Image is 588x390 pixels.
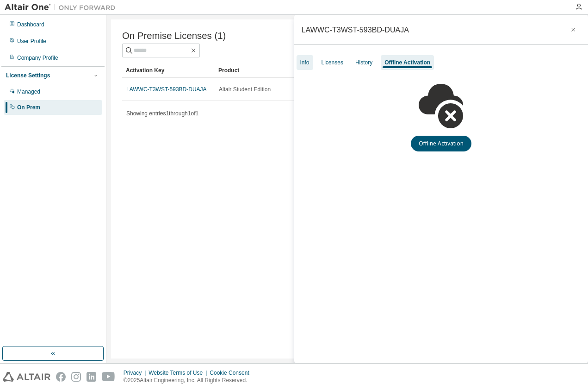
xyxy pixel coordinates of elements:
[3,372,50,382] img: altair_logo.svg
[17,38,46,45] div: User Profile
[102,372,115,382] img: youtube.svg
[300,59,309,66] div: Info
[122,31,226,41] span: On Premise Licenses (1)
[384,59,430,66] div: Offline Activation
[17,21,44,28] div: Dashboard
[124,369,149,377] div: Privacy
[149,369,210,377] div: Website Terms of Use
[219,86,271,93] span: Altair Student Edition
[5,3,120,12] img: Altair One
[71,372,81,382] img: instagram.svg
[124,377,255,384] p: © 2025 Altair Engineering, Inc. All Rights Reserved.
[17,54,58,62] div: Company Profile
[126,86,207,93] a: LAWWC-T3WST-593BD-DUAJA
[302,26,409,33] div: LAWWC-T3WST-593BD-DUAJA
[322,59,343,66] div: Licenses
[218,63,303,78] div: Product
[411,136,471,151] button: Offline Activation
[17,88,40,95] div: Managed
[87,372,96,382] img: linkedin.svg
[126,110,198,117] span: Showing entries 1 through 1 of 1
[56,372,66,382] img: facebook.svg
[210,369,254,377] div: Cookie Consent
[6,72,50,79] div: License Settings
[17,104,40,111] div: On Prem
[355,59,372,66] div: History
[126,63,211,78] div: Activation Key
